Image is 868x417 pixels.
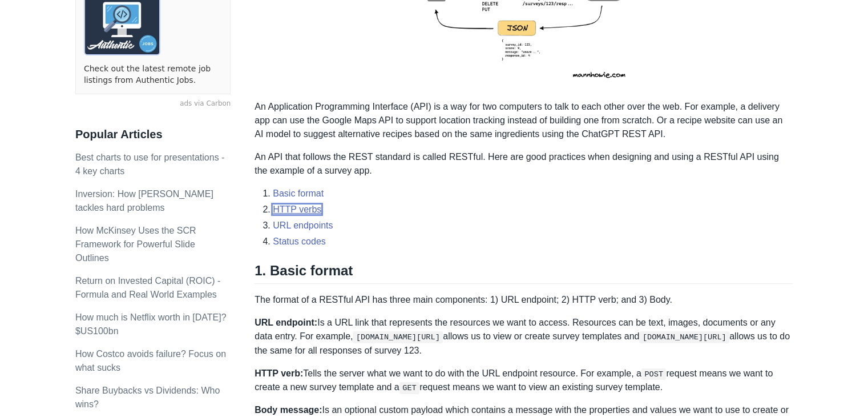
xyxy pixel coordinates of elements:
a: Return on Invested Capital (ROIC) - Formula and Real World Examples [75,276,220,299]
strong: URL endpoint: [255,318,317,327]
strong: HTTP verb: [255,368,303,378]
p: An API that follows the REST standard is called RESTful. Here are good practices when designing a... [255,150,793,178]
p: The format of a RESTful API has three main components: 1) URL endpoint; 2) HTTP verb; and 3) Body. [255,293,793,307]
h3: Popular Articles [75,127,231,142]
a: ads via Carbon [75,99,231,109]
a: How much is Netflix worth in [DATE]? $US100bn [75,312,227,336]
a: URL endpoints [273,220,333,230]
p: Is a URL link that represents the resources we want to access. Resources can be text, images, doc... [255,316,793,357]
a: How Costco avoids failure? Focus on what sucks [75,349,226,372]
a: How McKinsey Uses the SCR Framework for Powerful Slide Outlines [75,226,196,263]
code: [DOMAIN_NAME][URL] [353,331,443,343]
h2: 1. Basic format [255,262,793,284]
a: Status codes [273,236,326,246]
a: Inversion: How [PERSON_NAME] tackles hard problems [75,189,213,212]
code: [DOMAIN_NAME][URL] [639,331,729,343]
strong: Body message: [255,405,322,415]
a: Check out the latest remote job listings from Authentic Jobs. [84,63,222,86]
a: HTTP verbs [273,205,321,214]
a: Share Buybacks vs Dividends: Who wins? [75,386,220,409]
code: GET [399,382,419,394]
p: An Application Programming Interface (API) is a way for two computers to talk to each other over ... [255,100,793,141]
a: Basic format [273,189,324,198]
p: Tells the server what we want to do with the URL endpoint resource. For example, a request means ... [255,367,793,395]
a: Best charts to use for presentations - 4 key charts [75,153,224,176]
code: POST [641,368,667,380]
